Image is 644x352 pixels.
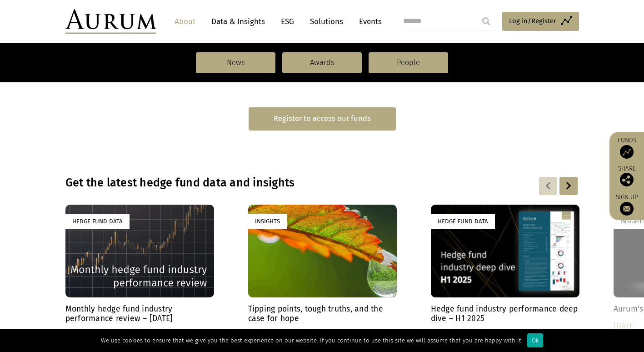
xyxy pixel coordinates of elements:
div: Ok [527,333,543,347]
img: Share this post [620,173,634,186]
img: Sign up to our newsletter [620,202,634,216]
a: ESG [276,13,299,30]
div: Hedge Fund Data [431,214,495,229]
h4: Tipping points, tough truths, and the case for hope [248,304,397,323]
img: Aurum [65,9,156,34]
a: People [369,52,448,73]
h3: Get the latest hedge fund data and insights [65,176,462,190]
h4: Hedge fund industry performance deep dive – H1 2025 [431,304,579,323]
a: Solutions [305,13,348,30]
span: Log in/Register [509,15,556,26]
a: News [196,52,275,73]
a: Events [354,13,382,30]
h4: Monthly hedge fund industry performance review – [DATE] [65,304,214,323]
a: Register to access our funds [249,107,396,131]
a: Funds [614,136,639,159]
div: Share [614,166,639,186]
div: Insights [248,214,287,229]
div: Hedge Fund Data [65,214,130,229]
a: Awards [282,52,362,73]
a: Sign up [614,193,639,216]
a: About [170,13,200,30]
input: Submit [477,12,495,30]
a: Data & Insights [207,13,270,30]
img: Access Funds [620,145,634,159]
a: Log in/Register [502,12,579,31]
